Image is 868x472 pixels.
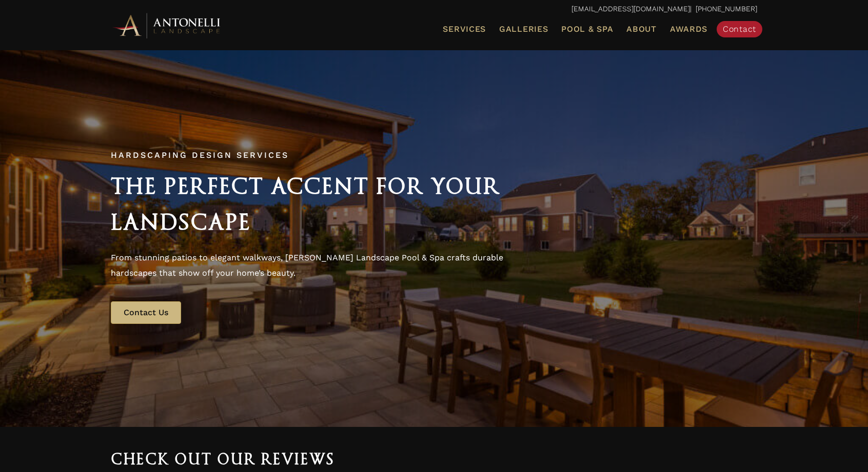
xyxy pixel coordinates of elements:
span: Services [443,25,486,33]
span: Check out our reviews [111,450,335,468]
span: Awards [670,24,707,34]
span: Pool & Spa [561,24,613,34]
a: Services [439,23,490,36]
a: Contact Us [111,301,181,324]
span: Contact Us [124,307,168,317]
span: From stunning patios to elegant walkways, [PERSON_NAME] Landscape Pool & Spa crafts durable hards... [111,253,503,278]
span: Galleries [499,24,548,34]
a: [EMAIL_ADDRESS][DOMAIN_NAME] [571,5,690,13]
a: Contact [717,21,762,37]
p: | [PHONE_NUMBER] [111,3,757,16]
a: Awards [666,23,712,36]
a: Galleries [495,23,552,36]
img: Antonelli Horizontal Logo [111,11,224,39]
span: Contact [723,24,756,34]
span: Hardscaping Design Services [111,150,289,160]
span: About [626,25,657,33]
span: The Perfect Accent for Your Landscape [111,173,501,235]
a: Pool & Spa [557,23,617,36]
a: About [622,23,661,36]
